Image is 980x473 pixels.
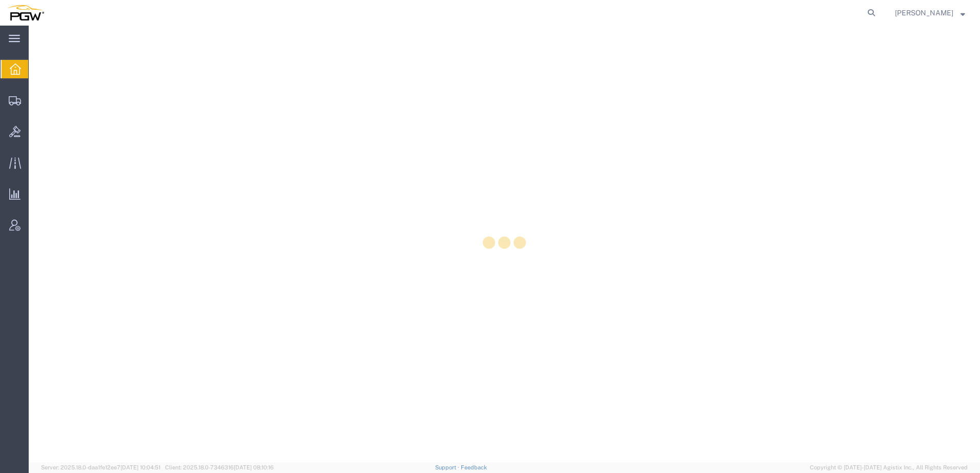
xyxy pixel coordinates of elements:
span: Copyright © [DATE]-[DATE] Agistix Inc., All Rights Reserved [810,463,968,472]
span: [DATE] 10:04:51 [120,464,160,470]
img: logo [7,5,44,20]
span: Server: 2025.18.0-daa1fe12ee7 [41,464,160,470]
a: Feedback [461,464,487,470]
span: Client: 2025.18.0-7346316 [165,464,274,470]
span: Amber Hickey [895,7,953,18]
button: [PERSON_NAME] [894,7,966,19]
span: [DATE] 08:10:16 [234,464,274,470]
a: Support [435,464,461,470]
